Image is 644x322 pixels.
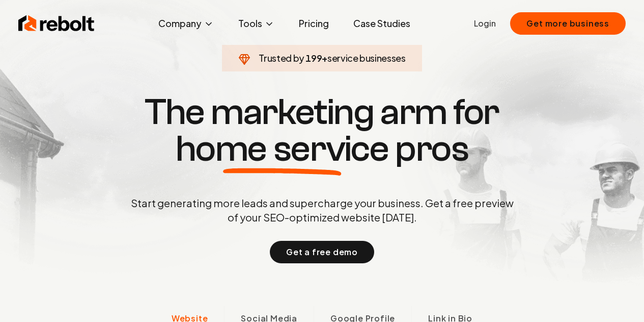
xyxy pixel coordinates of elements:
p: Start generating more leads and supercharge your business. Get a free preview of your SEO-optimiz... [129,196,516,225]
img: Rebolt Logo [18,13,95,34]
span: service businesses [327,52,406,64]
a: Case Studies [345,13,418,34]
a: Pricing [291,13,337,34]
button: Get a free demo [270,241,374,263]
button: Company [150,13,222,34]
span: Trusted by [259,52,304,64]
span: home service [176,131,389,167]
a: Login [474,17,496,30]
h1: The marketing arm for pros [78,94,567,167]
button: Tools [230,13,283,34]
span: + [322,52,327,64]
span: 199 [305,51,322,65]
button: Get more business [510,12,626,35]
